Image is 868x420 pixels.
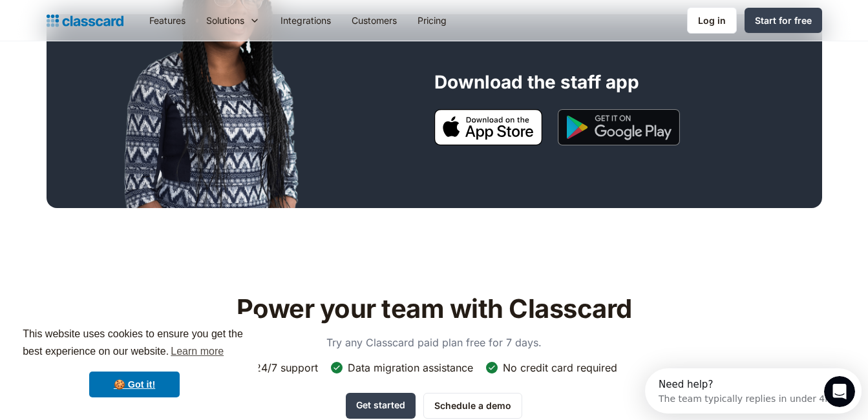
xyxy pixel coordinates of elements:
[423,393,522,419] a: Schedule a demo
[503,361,617,375] div: No credit card required
[196,6,270,35] div: Solutions
[645,368,862,414] iframe: Intercom live chat discovery launcher
[346,393,416,419] a: Get started
[270,6,341,35] a: Integrations
[5,5,227,41] div: Open Intercom Messenger
[23,326,246,361] span: This website uses cookies to ensure you get the best experience on our website.
[407,6,457,35] a: Pricing
[698,14,726,27] div: Log in
[14,11,189,21] div: Need help?
[14,21,189,35] div: The team typically replies in under 4m
[169,342,226,361] a: learn more about cookies
[755,14,812,27] div: Start for free
[255,361,318,375] div: 24/7 support
[687,7,737,34] a: Log in
[305,335,564,350] p: Try any Classcard paid plan free for 7 days.
[47,12,123,30] a: home
[434,71,639,94] h3: Download the staff app
[229,293,639,324] h2: Power your team with Classcard
[341,6,407,35] a: Customers
[824,376,855,407] iframe: Intercom live chat
[206,14,244,27] div: Solutions
[348,361,473,375] div: Data migration assistance
[745,8,822,33] a: Start for free
[89,372,180,397] a: dismiss cookie message
[139,6,196,35] a: Features
[10,314,259,410] div: cookieconsent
